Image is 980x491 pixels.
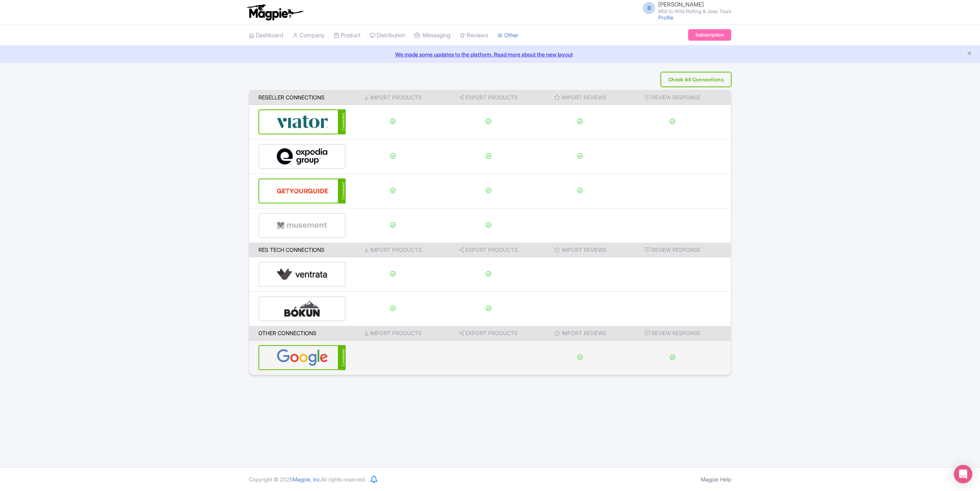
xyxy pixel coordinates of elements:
[658,9,731,14] small: Mild to Wild Rafting & Jeep Tours
[249,90,346,105] th: Reseller Connections
[440,326,537,341] th: Export Products
[346,326,440,341] th: Import Products
[623,90,731,105] th: Review Response
[623,243,731,257] th: Review Response
[661,72,731,87] button: Check All Connections
[537,243,623,257] th: Import Reviews
[497,25,518,46] a: Other
[346,90,440,105] th: Import Products
[245,4,305,21] img: logo-ab69f6fb50320c5b225c76a69d11143b.png
[338,345,346,370] div: Connected
[414,25,450,46] a: Messaging
[276,145,328,168] img: expedia-9e2f273c8342058d41d2cc231867de8b.svg
[334,25,361,46] a: Product
[293,476,321,483] span: Magpie, Inc.
[954,465,972,483] div: Open Intercom Messenger
[701,476,731,483] a: Magpie Help
[643,2,655,14] span: B
[658,1,704,8] span: [PERSON_NAME]
[338,179,346,203] div: Connected
[258,109,346,134] a: Connected
[249,326,346,341] th: Other Connections
[346,243,440,257] th: Import Products
[623,326,731,341] th: Review Response
[370,25,405,46] a: Distribution
[249,243,346,257] th: Res Tech Connections
[658,14,674,21] a: Profile
[688,29,731,41] a: Subscription
[244,475,371,483] div: Copyright © 2025 All rights reserved.
[537,326,623,341] th: Import Reviews
[5,50,975,58] a: We made some updates to the platform. Read more about the new layout
[440,90,537,105] th: Export Products
[276,214,328,237] img: musement-dad6797fd076d4ac540800b229e01643.svg
[967,50,972,58] button: Close announcement
[276,110,328,134] img: viator-e2bf771eb72f7a6029a5edfbb081213a.svg
[258,179,346,203] a: Connected
[276,346,328,369] img: google-96de159c2084212d3cdd3c2fb262314c.svg
[460,25,488,46] a: Reviews
[537,90,623,105] th: Import Reviews
[249,25,283,46] a: Dashboard
[276,179,328,203] img: get_your_guide-5a6366678479520ec94e3f9d2b9f304b.svg
[258,345,346,370] a: Connected
[293,25,324,46] a: Company
[276,297,328,321] img: bokun-9d666bd0d1b458dbc8a9c3d52590ba5a.svg
[440,243,537,257] th: Export Products
[638,2,731,14] a: B [PERSON_NAME] Mild to Wild Rafting & Jeep Tours
[276,263,328,286] img: ventrata-b8ee9d388f52bb9ce077e58fa33de912.svg
[338,109,346,134] div: Connected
